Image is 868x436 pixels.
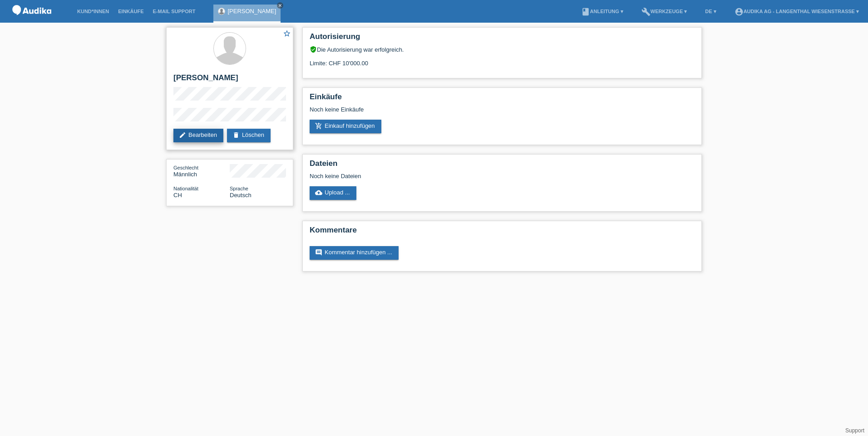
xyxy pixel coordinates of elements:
a: POS — MF Group [9,18,54,24]
i: cloud_upload [315,189,322,196]
span: Geschlecht [173,165,198,170]
a: Support [845,427,864,434]
h2: [PERSON_NAME] [173,73,286,87]
a: E-Mail Support [148,9,200,14]
i: account_circle [735,7,744,16]
i: add_shopping_cart [315,122,322,130]
span: Sprache [230,186,248,191]
a: star_border [283,29,291,39]
a: add_shopping_cartEinkauf hinzufügen [310,120,381,133]
a: deleteLöschen [227,129,271,142]
a: cloud_uploadUpload ... [310,186,356,200]
div: Noch keine Einkäufe [310,106,695,120]
span: Schweiz [173,192,182,199]
h2: Kommentare [310,226,695,239]
i: verified_user [310,46,317,53]
i: close [278,3,282,8]
i: build [641,7,651,16]
i: star_border [283,29,291,38]
span: Nationalität [173,186,198,191]
i: delete [232,131,240,139]
a: buildWerkzeuge ▾ [637,9,692,14]
span: Deutsch [230,192,252,199]
a: account_circleAudika AG - Langenthal Wiesenstrasse ▾ [730,9,863,14]
a: bookAnleitung ▾ [577,9,628,14]
a: close [277,2,283,9]
a: commentKommentar hinzufügen ... [310,246,399,260]
h2: Dateien [310,159,695,173]
h2: Einkäufe [310,92,695,106]
i: edit [179,131,186,139]
i: book [581,7,590,16]
h2: Autorisierung [310,32,695,46]
div: Die Autorisierung war erfolgreich. [310,46,695,53]
a: Kund*innen [73,9,113,14]
div: Limite: CHF 10'000.00 [310,53,695,67]
div: Noch keine Dateien [310,173,587,179]
div: Männlich [173,164,230,178]
a: Einkäufe [113,9,148,14]
a: DE ▾ [700,9,720,14]
a: [PERSON_NAME] [227,8,276,15]
i: comment [315,249,322,256]
a: editBearbeiten [173,129,223,142]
